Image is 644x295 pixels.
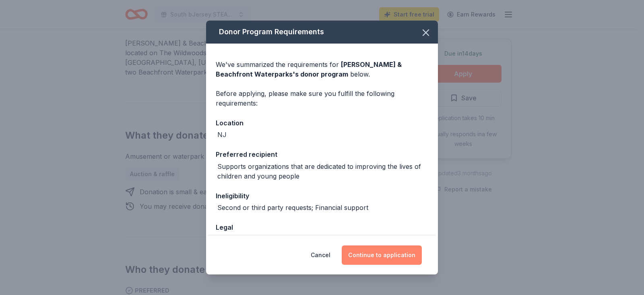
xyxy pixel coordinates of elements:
div: We've summarized the requirements for below. [216,60,428,79]
div: Ineligibility [216,191,428,201]
button: Continue to application [342,245,422,265]
div: Second or third party requests; Financial support [217,203,368,212]
div: 501(c)(3) required [217,235,272,244]
div: Supports organizations that are dedicated to improving the lives of children and young people [217,162,428,181]
div: Donor Program Requirements [206,21,438,44]
div: NJ [217,130,227,139]
div: Location [216,118,428,128]
div: Legal [216,222,428,233]
div: Before applying, please make sure you fulfill the following requirements: [216,89,428,108]
div: Preferred recipient [216,149,428,160]
button: Cancel [311,245,330,265]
